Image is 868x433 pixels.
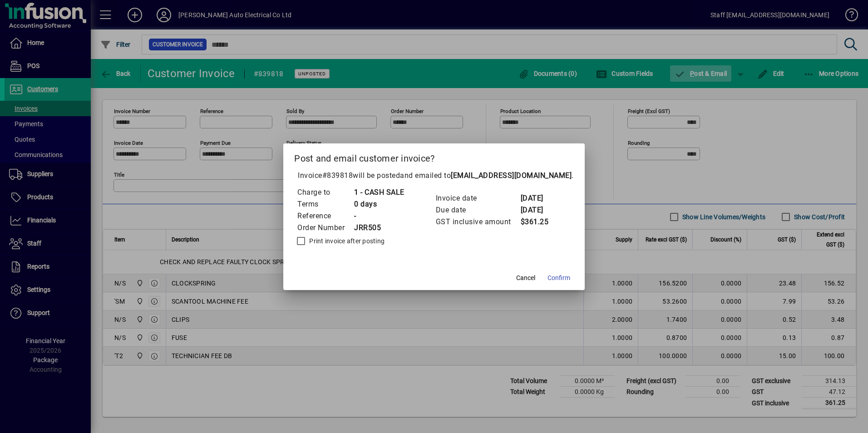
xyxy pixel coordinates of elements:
button: Cancel [511,270,540,286]
td: Charge to [297,187,354,198]
td: JRR505 [354,222,404,234]
td: Reference [297,210,354,222]
td: $361.25 [520,216,557,228]
label: Print invoice after posting [307,236,385,246]
td: Invoice date [435,192,520,204]
td: [DATE] [520,204,557,216]
span: Confirm [547,273,570,283]
td: - [354,210,404,222]
td: GST inclusive amount [435,216,520,228]
span: #839818 [322,171,353,180]
span: Cancel [516,273,535,283]
td: Order Number [297,222,354,234]
td: 0 days [354,198,404,210]
td: 1 - CASH SALE [354,187,404,198]
td: Terms [297,198,354,210]
button: Confirm [544,270,574,286]
b: [EMAIL_ADDRESS][DOMAIN_NAME] [451,171,572,180]
span: and emailed to [400,171,572,180]
td: [DATE] [520,192,557,204]
p: Invoice will be posted . [294,170,574,181]
td: Due date [435,204,520,216]
h2: Post and email customer invoice? [283,143,585,170]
